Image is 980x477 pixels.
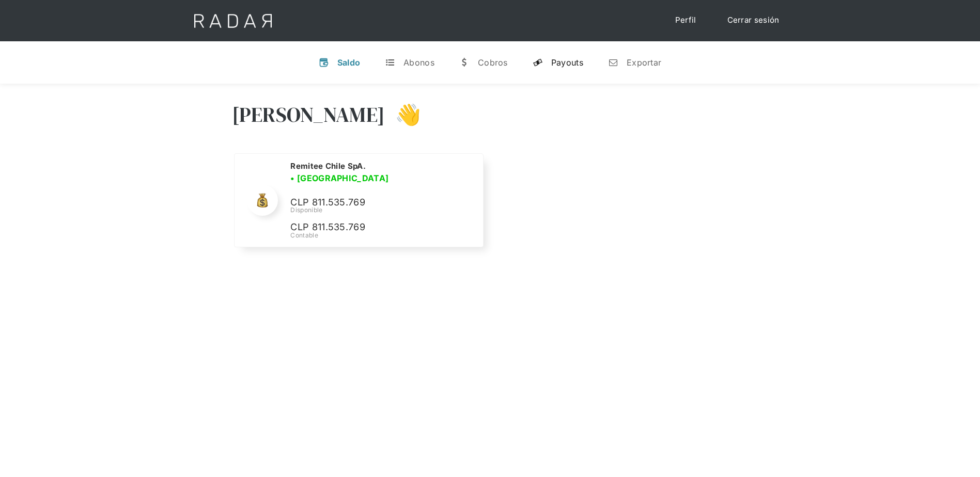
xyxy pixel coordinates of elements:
div: Payouts [551,57,583,68]
div: Cobros [478,57,508,68]
div: t [385,57,395,68]
a: Cerrar sesión [717,10,790,30]
div: Exportar [627,57,661,68]
h3: • [GEOGRAPHIC_DATA] [290,172,388,184]
h3: 👋 [385,102,421,128]
h2: Remitee Chile SpA. [290,161,365,171]
div: y [533,57,543,68]
div: w [459,57,470,68]
a: Perfil [665,10,707,30]
div: Saldo [337,57,361,68]
p: CLP 811.535.769 [290,195,445,210]
div: Disponible [290,205,470,215]
div: Abonos [403,57,434,68]
div: v [319,57,329,68]
div: n [608,57,618,68]
h3: [PERSON_NAME] [232,102,385,128]
p: CLP 811.535.769 [290,220,445,235]
div: Contable [290,231,470,240]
